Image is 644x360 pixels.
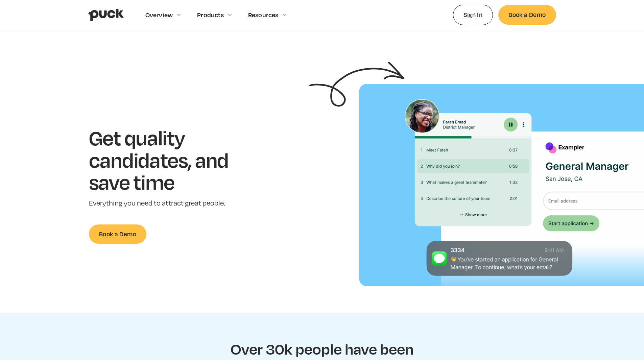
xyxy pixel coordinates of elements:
[89,224,146,244] a: Book a Demo
[89,198,249,208] p: Everything you need to attract great people.
[145,11,173,19] div: Overview
[248,11,279,19] div: Resources
[498,5,556,24] a: Book a Demo
[453,5,493,25] a: Sign In
[197,11,224,19] div: Products
[89,126,249,193] h1: Get quality candidates, and save time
